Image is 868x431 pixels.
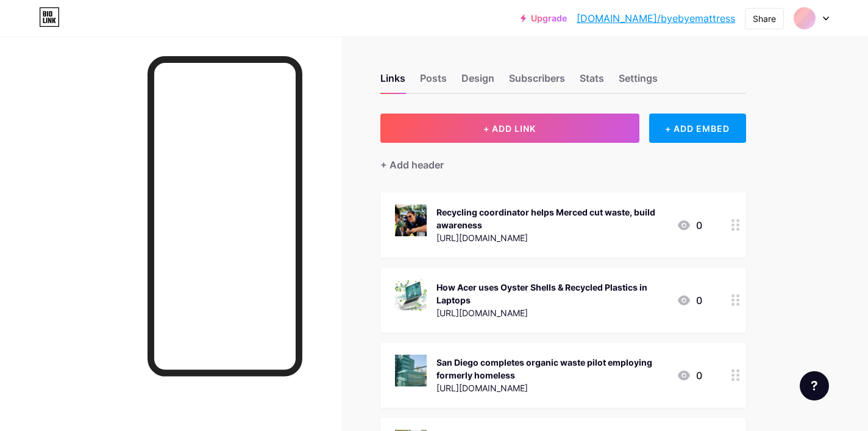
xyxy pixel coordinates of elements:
span: + ADD LINK [483,123,536,134]
div: San Diego completes organic waste pilot employing formerly homeless [436,356,667,382]
img: Recycling coordinator helps Merced cut waste, build awareness [395,205,427,236]
img: San Diego completes organic waste pilot employing formerly homeless [395,355,427,386]
div: Stats [580,71,604,93]
img: How Acer uses Oyster Shells & Recycled Plastics in Laptops [395,280,427,311]
div: How Acer uses Oyster Shells & Recycled Plastics in Laptops [436,281,667,306]
div: 0 [677,368,702,383]
button: + ADD LINK [380,114,639,143]
div: Posts [420,71,447,93]
div: Design [461,71,494,93]
div: Share [753,12,776,25]
div: Links [380,71,405,93]
div: 0 [677,218,702,233]
div: 0 [677,293,702,308]
div: [URL][DOMAIN_NAME] [436,231,667,244]
div: Subscribers [509,71,565,93]
a: [DOMAIN_NAME]/byebyemattress [577,11,735,26]
a: Upgrade [521,13,567,23]
div: Settings [619,71,658,93]
div: + ADD EMBED [649,114,746,143]
div: [URL][DOMAIN_NAME] [436,382,667,394]
div: Recycling coordinator helps Merced cut waste, build awareness [436,206,667,231]
div: + Add header [380,158,444,172]
div: [URL][DOMAIN_NAME] [436,306,667,319]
